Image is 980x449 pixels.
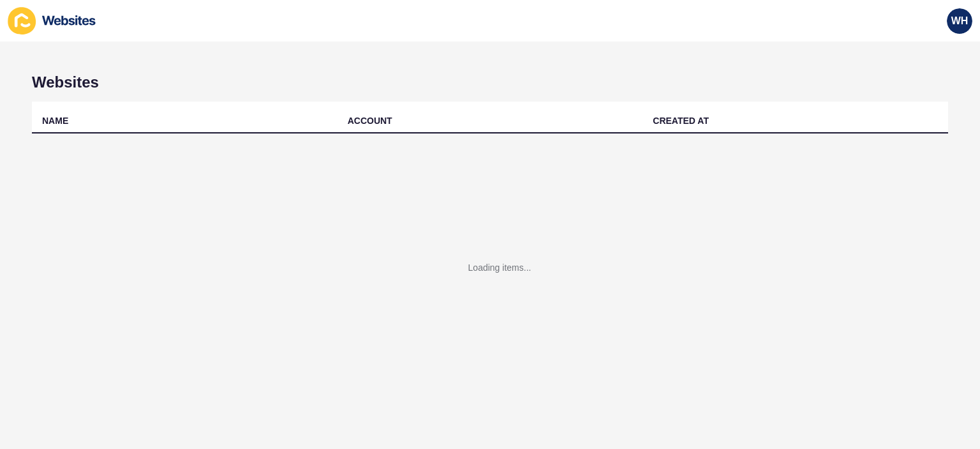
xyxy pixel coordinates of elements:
[653,114,709,127] div: CREATED AT
[32,73,948,91] h1: Websites
[951,15,969,27] span: WH
[468,261,531,274] div: Loading items...
[348,114,392,127] div: ACCOUNT
[42,114,68,127] div: NAME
